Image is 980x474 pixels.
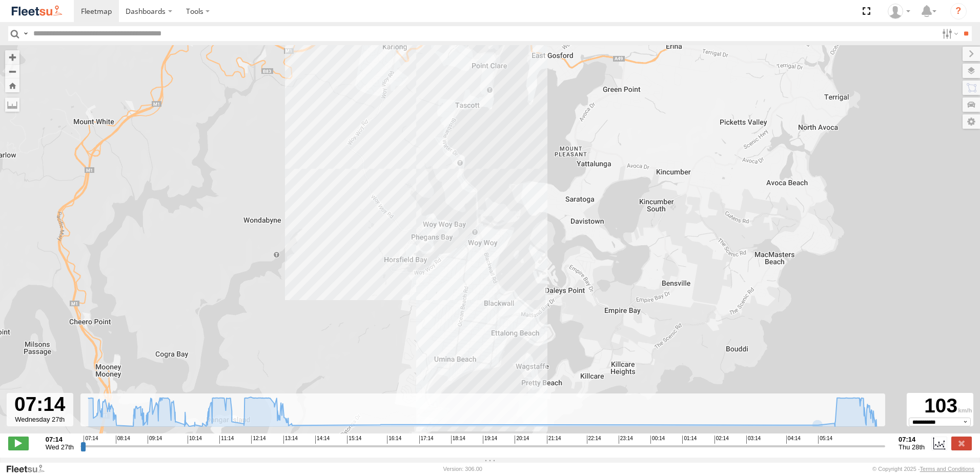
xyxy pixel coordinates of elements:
[22,26,30,41] label: Search Query
[451,436,465,444] span: 18:14
[419,436,434,444] span: 17:14
[5,78,19,92] button: Zoom Home
[650,436,665,444] span: 00:14
[899,436,925,443] strong: 07:14
[148,436,162,444] span: 09:14
[884,4,914,19] div: Matt Curtis
[347,436,361,444] span: 15:14
[5,97,19,112] label: Measure
[872,466,974,472] div: © Copyright 2025 -
[786,436,801,444] span: 04:14
[619,436,633,444] span: 23:14
[219,436,234,444] span: 11:14
[283,436,298,444] span: 13:14
[938,26,960,41] label: Search Filter Options
[950,3,967,19] i: ?
[818,436,832,444] span: 05:14
[899,443,925,451] span: Thu 28th Aug 2025
[5,64,19,78] button: Zoom out
[251,436,266,444] span: 12:14
[315,436,330,444] span: 14:14
[46,436,74,443] strong: 07:14
[908,394,972,418] div: 103
[8,437,29,450] label: Play/Stop
[84,436,98,444] span: 07:14
[746,436,761,444] span: 03:14
[188,436,202,444] span: 10:14
[116,436,130,444] span: 08:14
[714,436,729,444] span: 02:14
[443,466,482,472] div: Version: 306.00
[5,50,19,64] button: Zoom in
[963,114,980,129] label: Map Settings
[951,437,972,450] label: Close
[483,436,497,444] span: 19:14
[515,436,529,444] span: 20:14
[6,464,53,474] a: Visit our Website
[547,436,561,444] span: 21:14
[920,466,974,472] a: Terms and Conditions
[587,436,601,444] span: 22:14
[682,436,697,444] span: 01:14
[46,443,74,451] span: Wed 27th Aug 2025
[10,4,64,18] img: fleetsu-logo-horizontal.svg
[387,436,401,444] span: 16:14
